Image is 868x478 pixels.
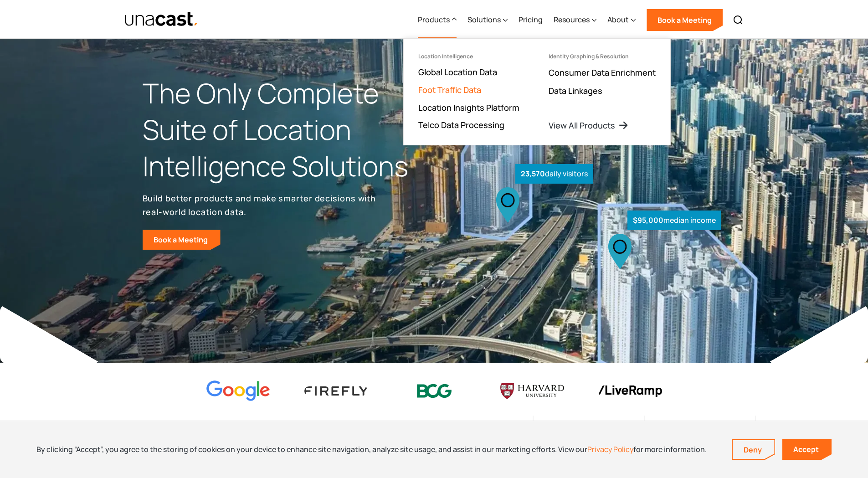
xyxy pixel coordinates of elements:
[500,380,564,402] img: Harvard U logo
[403,38,671,145] nav: Products
[467,1,508,39] div: Solutions
[418,102,519,113] a: Location Insights Platform
[549,67,656,78] a: Consumer Data Enrichment
[124,11,199,27] a: home
[304,386,368,395] img: Firefly Advertising logo
[647,9,723,31] a: Book a Meeting
[418,67,497,77] a: Global Location Data
[124,11,199,27] img: Unacast text logo
[549,85,602,96] a: Data Linkages
[587,444,633,454] a: Privacy Policy
[418,1,457,39] div: Products
[143,230,221,250] a: Book a Meeting
[549,53,629,60] div: Identity Graphing & Resolution
[143,191,380,219] p: Build better products and make smarter decisions with real-world location data.
[733,440,775,459] a: Deny
[418,119,504,130] a: Telco Data Processing
[36,444,707,454] div: By clicking “Accept”, you agree to the storing of cookies on your device to enhance site navigati...
[549,120,629,131] a: View All Products
[521,169,545,179] strong: 23,570
[554,1,596,39] div: Resources
[206,380,270,402] img: Google logo Color
[418,84,481,95] a: Foot Traffic Data
[418,53,473,60] div: Location Intelligence
[607,14,629,25] div: About
[627,211,721,230] div: median income
[402,378,466,404] img: BCG logo
[607,1,636,39] div: About
[143,75,434,184] h1: The Only Complete Suite of Location Intelligence Solutions
[418,14,450,25] div: Products
[515,164,593,184] div: daily visitors
[554,14,590,25] div: Resources
[519,1,543,39] a: Pricing
[633,215,663,225] strong: $95,000
[467,14,501,25] div: Solutions
[782,439,832,460] a: Accept
[598,385,662,397] img: liveramp logo
[733,15,744,26] img: Search icon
